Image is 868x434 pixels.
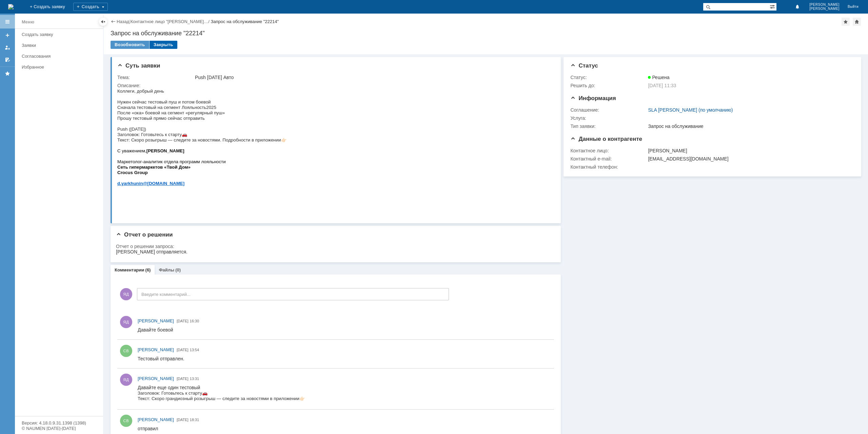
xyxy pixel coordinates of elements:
a: Создать заявку [19,29,102,40]
div: Решить до: [570,83,647,88]
span: 18:31 [190,418,199,422]
span: 16:30 [190,319,199,323]
span: 🚗 [64,6,70,11]
div: Сделать домашней страницей [853,18,861,26]
a: Согласования [19,51,102,61]
div: [EMAIL_ADDRESS][DOMAIN_NAME] [648,156,850,162]
span: 🚗 [64,44,70,49]
a: [PERSON_NAME] [138,375,174,382]
span: [PERSON_NAME] [809,3,840,7]
div: [PERSON_NAME] [648,148,850,153]
div: Тема: [117,75,194,80]
div: Запрос на обслуживание [648,124,850,129]
div: Контактный телефон: [570,164,647,170]
a: Перейти на домашнюю страницу [8,4,14,10]
div: Статус: [570,75,647,80]
span: Данные о контрагенте [570,136,642,142]
span: @[DOMAIN_NAME] [26,93,67,98]
span: [DATE] 11:33 [648,83,676,88]
div: Согласования [22,54,99,59]
a: Мои заявки [2,42,13,53]
div: Push [DATE] Авто [195,75,550,80]
div: Запрос на обслуживание "22214" [211,19,279,24]
div: Заявки [22,43,99,48]
span: ЯД [120,288,132,300]
a: Заявки [19,40,102,51]
span: Суть заявки [117,62,160,69]
div: Контактный e-mail: [570,156,647,162]
a: Мои согласования [2,54,13,65]
div: Услуга: [570,115,647,121]
span: [PERSON_NAME] [138,417,174,422]
a: Комментарии [115,267,144,272]
span: [PERSON_NAME] [809,7,840,11]
a: [PERSON_NAME] [138,416,174,423]
span: 13:54 [190,348,199,352]
span: [DATE] [177,319,189,323]
div: © NAUMEN [DATE]-[DATE] [22,426,96,431]
div: / [131,19,211,24]
div: | [129,19,130,24]
img: logo [8,4,14,10]
div: Тип заявки: [570,124,647,129]
div: (6) [145,267,151,272]
div: Скрыть меню [99,18,107,26]
div: Добавить в избранное [842,18,850,26]
div: (0) [175,267,181,272]
div: Соглашение: [570,107,647,113]
div: Создать [73,3,108,11]
span: [DATE] [177,377,189,381]
span: [PERSON_NAME] [138,376,174,381]
span: [DATE] [177,348,189,352]
span: Статус [570,62,598,69]
a: Создать заявку [2,30,13,41]
b: [PERSON_NAME] [29,60,67,65]
div: Запрос на обслуживание "22214" [111,30,861,37]
a: Файлы [159,267,174,272]
span: 👉🏻 [162,11,167,16]
a: SLA [PERSON_NAME] (по умолчанию) [648,107,733,113]
span: Решена [648,75,669,80]
span: [DATE] [177,418,189,422]
a: Контактное лицо "[PERSON_NAME]… [131,19,209,24]
div: Описание: [117,83,551,88]
span: 13:31 [190,377,199,381]
div: Отчет о решении запроса: [116,244,551,249]
span: Расширенный поиск [770,3,776,10]
span: Отчет о решении [116,231,173,238]
div: Избранное [22,64,92,70]
span: 👉🏻 [164,49,170,54]
span: [PERSON_NAME] [138,347,174,352]
div: Создать заявку [22,32,99,37]
span: Информация [570,95,616,101]
div: Контактное лицо: [570,148,647,153]
a: [PERSON_NAME] [138,318,174,324]
a: [PERSON_NAME] [138,346,174,353]
span: Group [17,82,31,87]
a: Назад [117,19,129,24]
span: [PERSON_NAME] [138,318,174,323]
div: Версия: 4.18.0.9.31.1398 (1398) [22,421,96,425]
div: Меню [22,18,34,26]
